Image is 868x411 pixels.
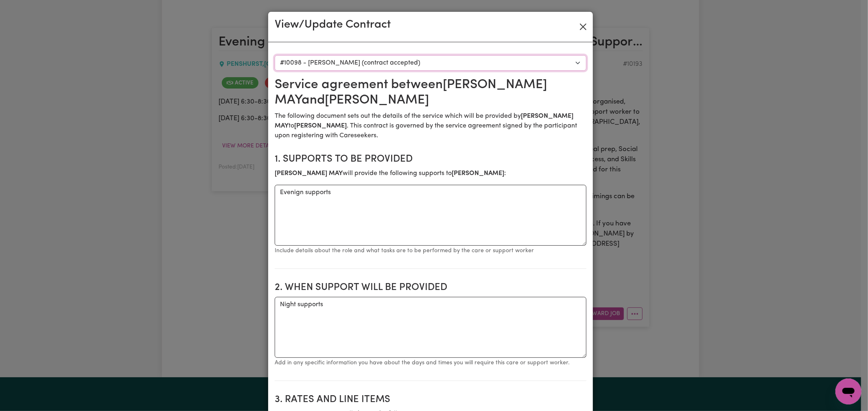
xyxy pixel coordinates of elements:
[835,379,861,405] iframe: Button to launch messaging window
[275,170,343,177] b: [PERSON_NAME] MAY
[275,169,586,178] p: will provide the following supports to :
[275,185,586,246] textarea: Evenign supports
[275,154,586,165] h2: 1. Supports to be provided
[294,123,347,129] b: [PERSON_NAME]
[275,360,570,366] small: Add in any specific information you have about the days and times you will require this care or s...
[275,77,586,108] h2: Service agreement between [PERSON_NAME] MAY and [PERSON_NAME]
[275,394,586,406] h2: 3. Rates and Line Items
[275,248,534,254] small: Include details about the role and what tasks are to be performed by the care or support worker
[452,170,504,177] b: [PERSON_NAME]
[577,20,590,33] button: Close
[275,18,391,32] h3: View/Update Contract
[275,282,586,294] h2: 2. When support will be provided
[275,297,586,358] textarea: Night supports
[275,111,586,141] p: The following document sets out the details of the service which will be provided by to . This co...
